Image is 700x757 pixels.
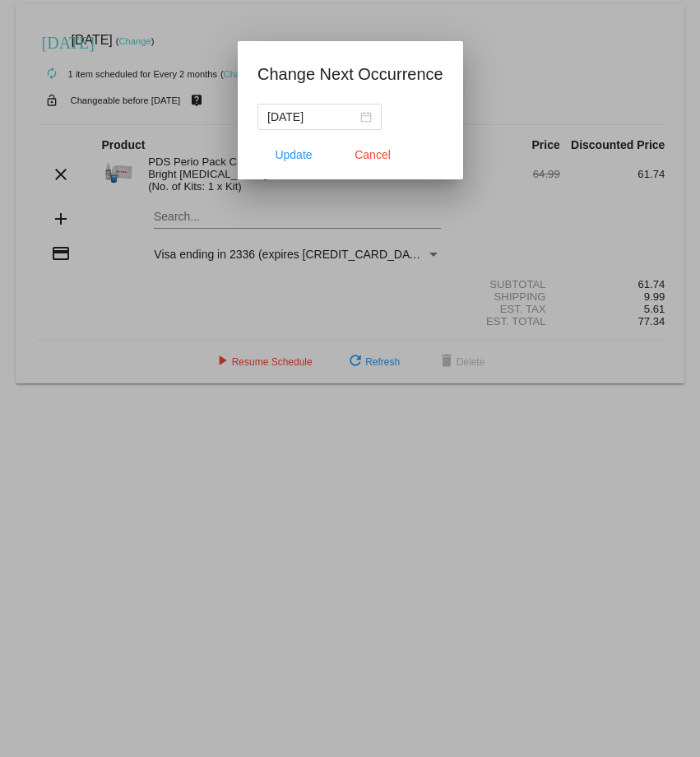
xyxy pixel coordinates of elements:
span: Cancel [355,148,391,161]
input: Select date [267,108,357,126]
span: Update [275,148,312,161]
button: Update [257,140,330,170]
button: Close dialog [336,140,409,170]
h1: Change Next Occurrence [257,61,443,87]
